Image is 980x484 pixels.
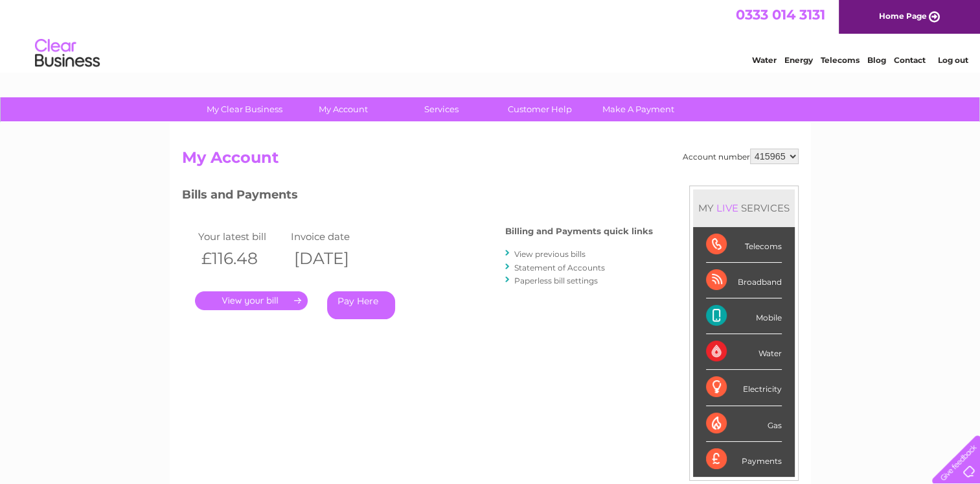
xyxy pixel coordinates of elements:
[514,276,598,285] a: Paperless bill settings
[185,7,797,63] div: Clear Business is a trading name of Verastar Limited (registered in [GEOGRAPHIC_DATA] No. 3667643...
[706,442,782,477] div: Payments
[736,6,825,23] a: 0333 014 3131
[867,55,886,65] a: Blog
[327,291,395,319] a: Pay Here
[191,97,298,121] a: My Clear Business
[894,55,926,65] a: Contact
[290,97,396,121] a: My Account
[706,263,782,298] div: Broadband
[34,34,100,73] img: logo.png
[182,186,653,208] h3: Bills and Payments
[195,291,308,310] a: .
[182,149,799,173] h2: My Account
[752,55,777,65] a: Water
[585,97,692,121] a: Make A Payment
[706,298,782,334] div: Mobile
[486,97,593,121] a: Customer Help
[288,245,381,272] th: [DATE]
[388,97,495,121] a: Services
[706,406,782,442] div: Gas
[693,189,795,226] div: MY SERVICES
[288,228,381,245] td: Invoice date
[706,370,782,405] div: Electricity
[683,149,799,164] div: Account number
[505,226,653,236] h4: Billing and Payments quick links
[937,55,968,65] a: Log out
[714,202,741,214] div: LIVE
[514,263,605,272] a: Statement of Accounts
[514,249,586,259] a: View previous bills
[706,227,782,263] div: Telecoms
[706,334,782,370] div: Water
[195,228,288,245] td: Your latest bill
[784,55,813,65] a: Energy
[195,245,288,272] th: £116.48
[821,55,860,65] a: Telecoms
